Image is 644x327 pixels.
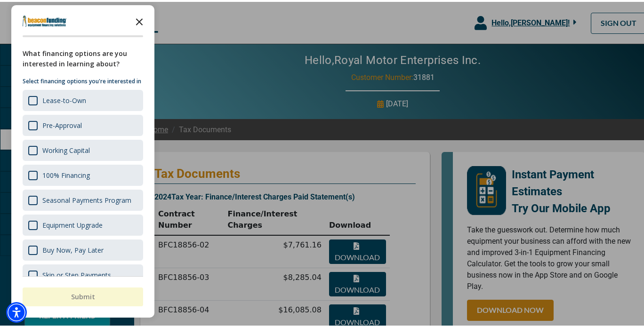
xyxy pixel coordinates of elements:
[42,144,90,153] div: Working Capital
[23,163,143,184] div: 100% Financing
[23,138,143,159] div: Working Capital
[42,169,90,178] div: 100% Financing
[23,238,143,259] div: Buy Now, Pay Later
[23,47,143,67] div: What financing options are you interested in learning about?
[23,113,143,134] div: Pre-Approval
[23,286,143,304] button: Submit
[42,269,111,278] div: Skip or Step Payments
[6,300,27,321] div: Accessibility Menu
[11,3,154,316] div: Survey
[42,94,86,103] div: Lease-to-Own
[42,119,82,128] div: Pre-Approval
[23,188,143,209] div: Seasonal Payments Program
[23,263,143,284] div: Skip or Step Payments
[42,244,104,253] div: Buy Now, Pay Later
[23,213,143,234] div: Equipment Upgrade
[130,10,149,29] button: Close the survey
[42,219,103,228] div: Equipment Upgrade
[23,88,143,109] div: Lease-to-Own
[42,194,131,203] div: Seasonal Payments Program
[23,14,67,25] img: Company logo
[23,75,143,84] p: Select financing options you're interested in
